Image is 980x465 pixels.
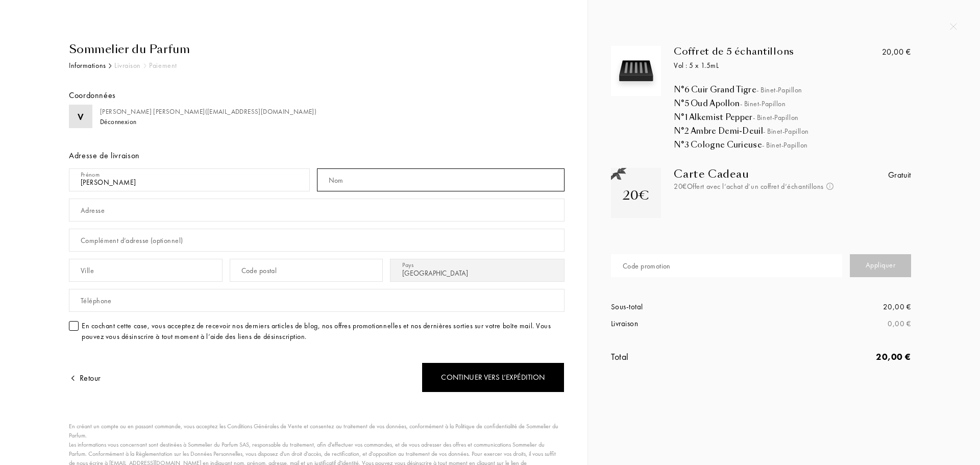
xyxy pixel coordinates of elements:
span: - Binet-Papillon [763,127,809,136]
img: quit_onboard.svg [950,23,957,30]
div: Complément d’adresse (optionnel) [81,235,183,246]
div: Informations [69,60,106,71]
div: N°1 Alkemist Pepper [674,112,936,123]
div: 20,00 € [761,350,911,363]
img: box_5.svg [614,48,658,93]
div: Total [611,350,761,363]
span: - Binet-Papillon [740,99,786,108]
div: Nom [329,175,344,186]
div: N°2 Ambre Demi-Deuil [674,126,936,136]
div: Code promotion [623,261,671,272]
div: N°3 Cologne Curieuse [674,140,936,150]
div: Paiement [149,60,177,71]
div: Téléphone [81,296,112,306]
div: Pays [402,260,413,270]
div: N°5 Oud Apollon [674,99,936,109]
div: 20,00 € [761,301,911,313]
div: Prénom [81,170,100,179]
div: Carte Cadeau [674,168,836,180]
div: V [78,110,84,124]
div: Adresse [81,205,105,216]
div: Appliquer [850,254,911,277]
img: arrow.png [69,374,77,382]
div: Gratuit [888,169,911,181]
img: arr_black.svg [109,63,112,68]
div: Sommelier du Parfum [69,41,565,58]
img: arr_grey.svg [143,63,146,68]
img: info_voucher.png [826,183,834,190]
div: 20€ [623,186,649,205]
span: - Binet-Papillon [753,113,799,122]
div: Retour [69,372,101,384]
div: Adresse de livraison [69,150,565,162]
div: Déconnexion [100,116,136,127]
div: Ville [81,265,94,276]
div: Coffret de 5 échantillons [674,46,861,57]
div: Vol : 5 x 1.5mL [674,60,861,71]
div: Livraison [611,318,761,330]
div: N°6 Cuir Grand Tigre [674,85,936,95]
div: Continuer vers l’expédition [422,362,565,393]
div: En cochant cette case, vous acceptez de recevoir nos derniers articles de blog, nos offres promot... [82,321,565,342]
div: Sous-total [611,301,761,313]
div: [PERSON_NAME] [PERSON_NAME] ( [EMAIL_ADDRESS][DOMAIN_NAME] ) [100,107,316,117]
span: - Binet-Papillon [756,85,802,94]
div: Code postal [241,265,277,276]
div: 20€ Offert avec l’achat d’un coffret d’échantillons [674,181,836,192]
div: 0,00 € [761,318,911,330]
img: gift_n.png [611,168,626,181]
div: Coordonnées [69,89,116,102]
div: 20,00 € [882,46,911,58]
div: Livraison [114,60,141,71]
span: - Binet-Papillon [762,140,808,150]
